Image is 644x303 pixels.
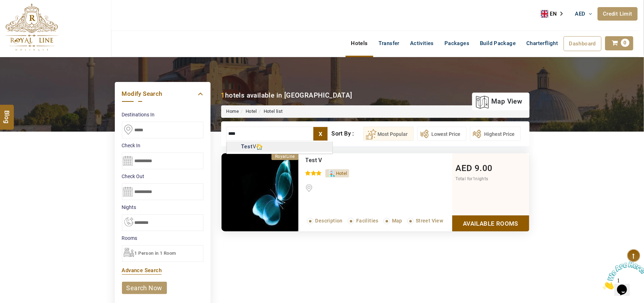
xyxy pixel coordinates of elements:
[456,176,488,181] span: Total for nights
[122,235,203,242] label: Rooms
[227,142,332,152] div: V
[246,109,257,114] a: Hotel
[257,108,283,115] li: Hotel list
[605,36,633,50] a: 0
[221,91,225,99] b: 1
[439,36,475,50] a: Packages
[416,218,443,224] span: Street View
[122,142,203,149] label: Check In
[315,218,343,224] span: Description
[373,36,405,50] a: Transfer
[271,153,298,160] div: RoyalLine
[541,9,568,19] aside: Language selected: English
[452,215,529,231] a: Show Rooms
[135,250,176,256] span: 1 Person in 1 Room
[600,259,644,292] iframe: chat widget
[456,163,472,173] span: AED
[5,3,58,51] img: The Royal Line Holidays
[470,127,521,141] button: Highest Price
[241,143,253,150] b: Test
[122,204,203,211] label: nights
[569,40,596,47] span: Dashboard
[331,127,363,141] div: Sort By :
[475,36,521,50] a: Build Package
[575,11,586,17] span: AED
[3,3,47,31] img: Chat attention grabber
[473,176,475,181] span: 1
[122,267,162,274] a: Advance Search
[3,3,6,9] span: 1
[221,90,352,100] div: hotels available in [GEOGRAPHIC_DATA]
[356,218,379,224] span: Facilities
[363,127,414,141] button: Most Popular
[541,9,568,19] a: EN
[405,36,439,50] a: Activities
[521,36,563,50] a: Charterflight
[2,110,12,116] span: Blog
[257,144,262,150] img: hotelicon.PNG
[541,9,568,19] div: Language
[306,157,423,164] div: Test V
[122,111,203,118] label: Destinations In
[598,7,638,21] a: Credit Limit
[392,218,402,224] span: Map
[417,127,466,141] button: Lowest Price
[346,36,373,50] a: Hotels
[475,163,493,173] span: 9.00
[476,94,522,109] a: map view
[526,40,558,46] span: Charterflight
[621,39,629,47] span: 0
[336,171,347,176] span: Hotel
[226,109,239,114] a: Home
[222,153,298,231] img: 1-ThumbNail.jpg
[122,282,167,294] a: search now
[122,89,203,99] a: Modify Search
[313,127,327,141] label: x
[306,157,322,164] a: Test V
[122,173,203,180] label: Check Out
